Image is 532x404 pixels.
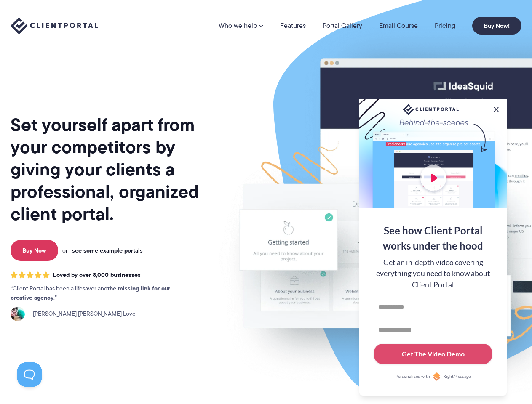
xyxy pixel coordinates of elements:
span: Personalized with [396,373,430,380]
a: Personalized withRightMessage [374,372,492,381]
div: See how Client Portal works under the hood [374,223,492,253]
p: Client Portal has been a lifesaver and . [11,284,187,303]
span: Loved by over 8,000 businesses [53,271,141,279]
a: Features [280,22,306,29]
a: see some example portals [72,247,143,254]
div: Get The Video Demo [402,349,465,359]
span: [PERSON_NAME] [PERSON_NAME] Love [28,309,136,319]
strong: the missing link for our creative agency [11,284,170,302]
a: Who we help [219,22,263,29]
button: Get The Video Demo [374,344,492,364]
h1: Set yourself apart from your competitors by giving your clients a professional, organized client ... [11,114,215,225]
img: Personalized with RightMessage [433,372,441,381]
span: RightMessage [443,373,471,380]
a: Buy Now [11,240,58,261]
iframe: Toggle Customer Support [17,362,42,387]
a: Portal Gallery [323,22,362,29]
a: Buy Now! [472,17,521,35]
a: Pricing [435,22,455,29]
div: Get an in-depth video covering everything you need to know about Client Portal [374,257,492,290]
a: Email Course [379,22,418,29]
span: or [62,247,68,254]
